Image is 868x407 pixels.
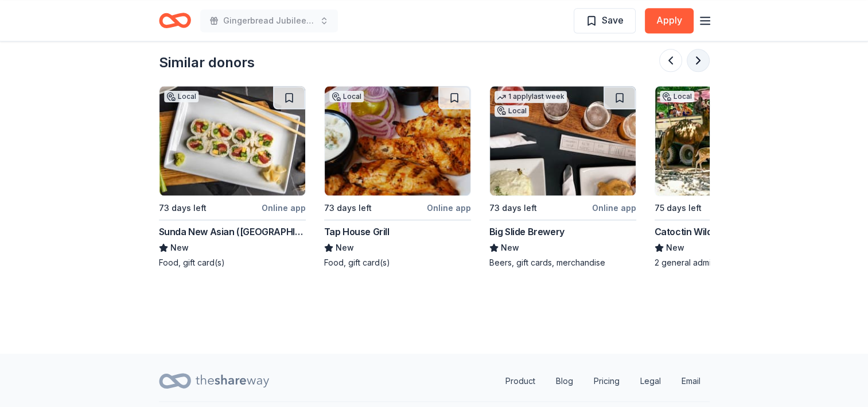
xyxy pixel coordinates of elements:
[645,8,694,33] button: Apply
[159,225,306,239] div: Sunda New Asian ([GEOGRAPHIC_DATA])
[496,370,710,393] nav: quick links
[490,86,636,195] img: Image for Big Slide Brewery
[660,91,694,102] div: Local
[159,201,207,215] div: 73 days left
[427,201,471,215] div: Online app
[159,86,305,195] img: Image for Sunda New Asian (Tampa)
[547,370,582,393] a: Blog
[602,13,624,28] span: Save
[329,91,364,102] div: Local
[262,201,306,215] div: Online app
[223,14,315,28] span: Gingerbread Jubilee (winter fundraiser)
[164,91,198,102] div: Local
[170,241,189,255] span: New
[324,86,471,268] a: Image for Tap House GrillLocal73 days leftOnline appTap House GrillNewFood, gift card(s)
[655,86,801,268] a: Image for Catoctin Wildlife PreserveLocal75 days leftOnline appCatoctin Wildlife PreserveNew2 gen...
[655,201,702,215] div: 75 days left
[592,201,636,215] div: Online app
[324,257,471,268] div: Food, gift card(s)
[324,201,372,215] div: 73 days left
[159,86,306,268] a: Image for Sunda New Asian (Tampa)Local73 days leftOnline appSunda New Asian ([GEOGRAPHIC_DATA])Ne...
[325,86,470,195] img: Image for Tap House Grill
[655,257,801,268] div: 2 general admission passes
[200,9,338,32] button: Gingerbread Jubilee (winter fundraiser)
[489,86,636,268] a: Image for Big Slide Brewery1 applylast weekLocal73 days leftOnline appBig Slide BreweryNewBeers, ...
[489,201,537,215] div: 73 days left
[574,8,636,33] button: Save
[501,241,519,255] span: New
[496,370,544,393] a: Product
[495,91,567,103] div: 1 apply last week
[495,105,529,117] div: Local
[324,225,390,239] div: Tap House Grill
[631,370,670,393] a: Legal
[585,370,629,393] a: Pricing
[159,7,191,34] a: Home
[666,241,684,255] span: New
[655,225,768,239] div: Catoctin Wildlife Preserve
[489,225,565,239] div: Big Slide Brewery
[336,241,354,255] span: New
[159,53,255,72] div: Similar donors
[159,257,306,268] div: Food, gift card(s)
[672,370,710,393] a: Email
[489,257,636,268] div: Beers, gift cards, merchandise
[655,86,801,195] img: Image for Catoctin Wildlife Preserve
